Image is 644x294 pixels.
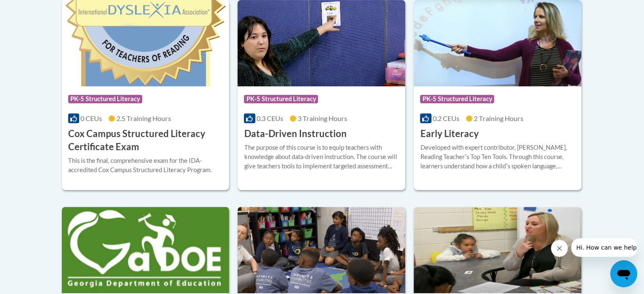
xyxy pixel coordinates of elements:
span: 3 Training Hours [298,114,347,122]
iframe: Message from company [571,238,637,257]
img: Course Logo [238,207,405,293]
div: Developed with expert contributor, [PERSON_NAME], Reading Teacherʹs Top Ten Tools. Through this c... [420,143,575,171]
span: 0.3 CEUs [257,114,283,122]
img: Course Logo [62,207,229,293]
img: Course Logo [414,207,581,293]
span: 0 CEUs [80,114,102,122]
iframe: Button to launch messaging window [610,260,637,287]
span: 2.5 Training Hours [116,114,171,122]
span: PK-5 Structured Literacy [420,95,494,103]
iframe: Close message [551,240,568,257]
h3: Data-Driven Instruction [244,127,346,140]
span: PK-5 Structured Literacy [244,95,318,103]
div: The purpose of this course is to equip teachers with knowledge about data-driven instruction. The... [244,143,399,171]
h3: Cox Campus Structured Literacy Certificate Exam [68,127,223,154]
span: 2 Training Hours [474,114,523,122]
span: Hi. How can we help? [5,6,69,13]
div: This is the final, comprehensive exam for the IDA-accredited Cox Campus Structured Literacy Program. [68,156,223,175]
span: 0.2 CEUs [433,114,459,122]
span: PK-5 Structured Literacy [68,95,142,103]
h3: Early Literacy [420,127,478,140]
